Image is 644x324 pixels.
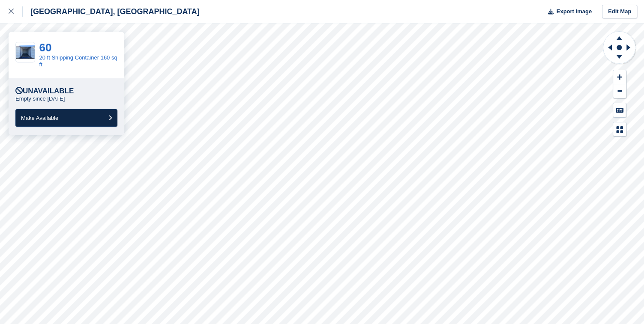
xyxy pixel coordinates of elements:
[15,95,65,102] p: Empty since [DATE]
[39,41,52,54] a: 60
[15,109,117,127] button: Make Available
[556,7,591,16] span: Export Image
[16,45,35,59] img: 20191002_132807987_iOS.jpg
[602,5,637,19] a: Edit Map
[23,6,200,17] div: [GEOGRAPHIC_DATA], [GEOGRAPHIC_DATA]
[39,54,117,68] a: 20 ft Shipping Container 160 sq ft
[543,5,592,19] button: Export Image
[613,122,626,137] button: Map Legend
[613,103,626,117] button: Keyboard Shortcuts
[15,87,74,95] div: Unavailable
[613,84,626,98] button: Zoom Out
[21,115,58,121] span: Make Available
[613,70,626,84] button: Zoom In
